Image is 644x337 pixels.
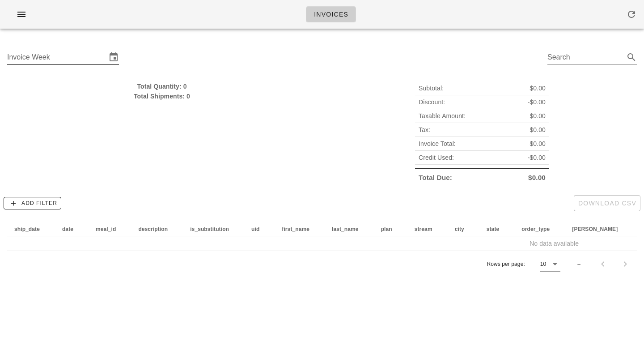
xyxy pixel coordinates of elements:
[4,197,61,209] button: Add Filter
[275,222,325,236] th: first_name: Not sorted. Activate to sort ascending.
[96,226,116,232] span: meal_id
[131,222,183,236] th: description: Not sorted. Activate to sort ascending.
[138,226,168,232] span: description
[540,260,546,268] div: 10
[282,226,309,232] span: first_name
[540,257,560,271] div: 10Rows per page:
[62,226,73,232] span: date
[572,226,618,232] span: [PERSON_NAME]
[7,91,317,101] div: Total Shipments: 0
[374,222,407,236] th: plan: Not sorted. Activate to sort ascending.
[521,226,550,232] span: order_type
[487,251,560,277] div: Rows per page:
[530,111,546,121] span: $0.00
[8,199,57,207] span: Add Filter
[244,222,275,236] th: uid: Not sorted. Activate to sort ascending.
[381,226,392,232] span: plan
[7,222,55,236] th: ship_date: Not sorted. Activate to sort ascending.
[448,222,479,236] th: city: Not sorted. Activate to sort ascending.
[528,153,546,162] span: -$0.00
[183,222,244,236] th: is_substitution: Not sorted. Activate to sort ascending.
[487,226,500,232] span: state
[419,153,454,162] span: Credit Used:
[419,173,452,183] span: Total Due:
[577,260,580,268] div: –
[55,222,89,236] th: date: Not sorted. Activate to sort ascending.
[479,222,515,236] th: state: Not sorted. Activate to sort ascending.
[565,222,633,236] th: tod: Not sorted. Activate to sort ascending.
[190,226,229,232] span: is_substitution
[89,222,131,236] th: meal_id: Not sorted. Activate to sort ascending.
[514,222,565,236] th: order_type: Not sorted. Activate to sort ascending.
[332,226,359,232] span: last_name
[419,111,466,121] span: Taxable Amount:
[419,83,444,93] span: Subtotal:
[415,226,432,232] span: stream
[530,139,546,149] span: $0.00
[314,11,348,18] span: Invoices
[455,226,464,232] span: city
[528,173,546,183] span: $0.00
[419,139,456,149] span: Invoice Total:
[325,222,374,236] th: last_name: Not sorted. Activate to sort ascending.
[306,6,356,22] a: Invoices
[7,81,317,91] div: Total Quantity: 0
[528,97,546,107] span: -$0.00
[530,83,546,93] span: $0.00
[419,125,430,135] span: Tax:
[14,226,40,232] span: ship_date
[407,222,448,236] th: stream: Not sorted. Activate to sort ascending.
[251,226,259,232] span: uid
[530,125,546,135] span: $0.00
[419,97,445,107] span: Discount:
